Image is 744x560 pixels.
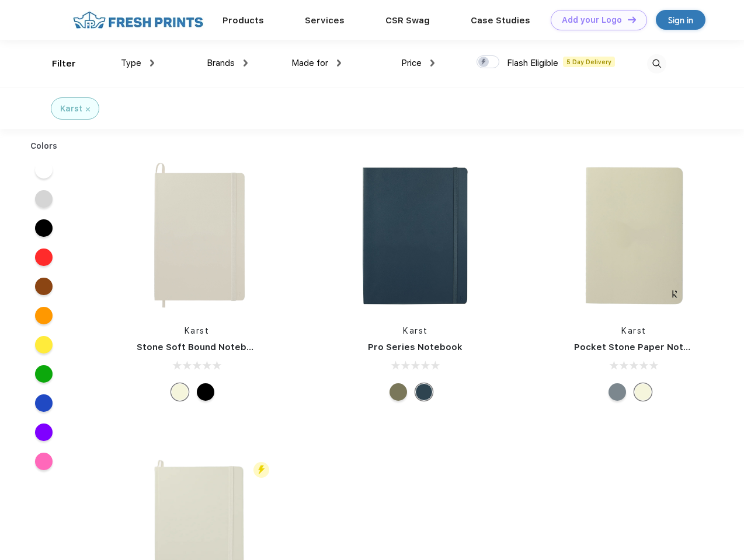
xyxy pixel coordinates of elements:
div: Add your Logo [562,15,622,25]
img: func=resize&h=266 [119,158,274,313]
a: Karst [185,326,210,335]
div: Navy [415,383,433,401]
img: dropdown.png [337,60,341,66]
div: Beige [634,383,652,401]
span: Brands [207,58,235,68]
img: func=resize&h=266 [557,158,712,313]
a: CSR Swag [385,15,430,26]
img: dropdown.png [150,60,154,66]
div: Sign in [668,13,693,27]
div: Beige [171,383,189,401]
span: Flash Eligible [507,58,558,68]
div: Black [197,383,214,401]
a: Karst [403,326,428,335]
a: Karst [621,326,646,335]
img: fo%20logo%202.webp [69,10,207,30]
a: Products [222,15,264,26]
div: Filter [52,57,76,71]
img: flash_active_toggle.svg [253,462,269,478]
a: Pro Series Notebook [368,342,463,352]
img: dropdown.png [244,60,248,66]
img: desktop_search.svg [647,54,666,73]
img: DT [628,16,636,23]
span: Price [401,58,422,68]
span: Made for [291,58,328,68]
span: 5 Day Delivery [563,57,615,67]
a: Stone Soft Bound Notebook [137,342,263,352]
img: filter_cancel.svg [86,107,90,111]
span: Type [121,58,141,68]
img: func=resize&h=266 [338,158,493,313]
div: Gray [609,383,626,401]
img: dropdown.png [430,60,434,66]
div: Colors [22,140,67,152]
div: Olive [390,383,407,401]
a: Pocket Stone Paper Notebook [574,342,712,352]
a: Services [305,15,345,26]
div: Karst [60,103,82,115]
a: Sign in [656,10,705,30]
